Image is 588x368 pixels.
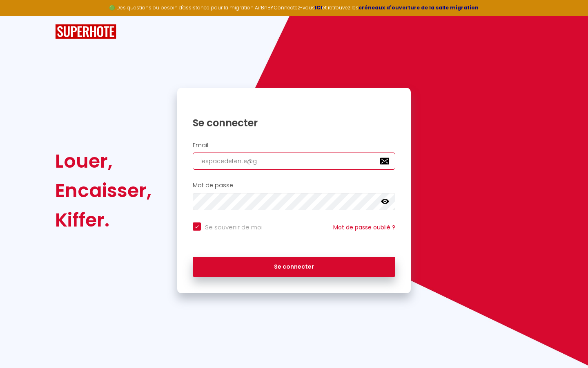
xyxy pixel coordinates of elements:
[193,182,395,189] h2: Mot de passe
[55,24,116,39] img: SuperHote logo
[55,205,151,235] div: Kiffer.
[193,117,395,129] h1: Se connecter
[193,257,395,277] button: Se connecter
[193,153,395,170] input: Ton Email
[55,146,151,176] div: Louer,
[315,4,322,11] a: ICI
[7,3,31,28] button: Ouvrir le widget de chat LiveChat
[333,223,395,231] a: Mot de passe oublié ?
[359,4,479,11] a: créneaux d'ouverture de la salle migration
[55,176,151,205] div: Encaisser,
[193,142,395,149] h2: Email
